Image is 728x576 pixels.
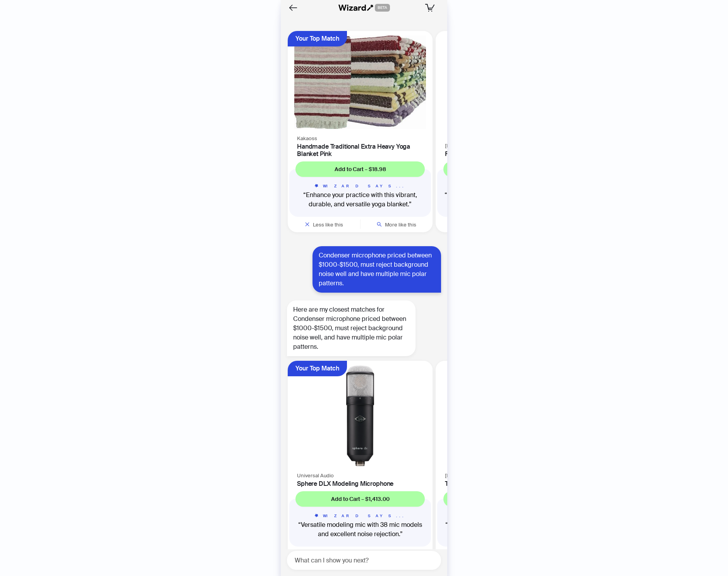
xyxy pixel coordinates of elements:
div: Your Top Match [295,31,339,46]
button: More like this [361,217,433,232]
div: Condenser microphone priced between $1000-$1500, must reject background noise well and have multi... [312,246,441,293]
button: Less like this [288,217,360,232]
button: Your Top Match [288,31,347,46]
h5: WIZARD SAYS... [443,183,573,189]
span: [PERSON_NAME] [445,142,486,149]
h4: Recycled Cotton Blanket Purple [445,150,571,158]
img: TLM 107 Condenser Microphone - Nickel [440,365,576,466]
q: Versatile modeling mic with 38 mic models and excellent noise rejection. [295,520,425,539]
img: Recycled Cotton Blanket Purple [440,36,576,136]
h5: WIZARD SAYS... [295,183,425,189]
button: Your Top Match [288,361,347,376]
h4: TLM 107 Condenser Microphone - Nickel [445,480,571,487]
span: search [377,222,382,227]
button: Back [287,2,299,14]
span: Less like this [313,221,343,228]
span: BETA [375,4,390,12]
h5: WIZARD SAYS... [443,513,573,519]
span: More like this [385,221,416,228]
span: [PERSON_NAME] [445,472,486,479]
span: Add to Cart – $18.98 [335,166,386,173]
h5: WIZARD SAYS... [295,513,425,519]
q: Versatile mic with 5 polar patterns, low self-noise, and great clarity. [443,520,573,539]
button: Add to Cart – $18.98 [295,161,425,177]
q: Enhance your practice with this vibrant, durable, and versatile yoga blanket. [295,190,425,209]
span: Add to Cart – $1,413.00 [331,495,390,502]
img: Handmade Traditional Extra Heavy Yoga Blanket Pink [292,36,428,129]
h4: Handmade Traditional Extra Heavy Yoga Blanket Pink [297,143,423,158]
span: Universal Audio [297,472,334,479]
q: Soft and eco-friendly yoga blanket in vibrant purple, perfect for any practice! [443,190,573,209]
div: Here are my closest matches for Condenser microphone priced between $1000-$1500, must reject back... [287,300,416,356]
button: Add to Cart – $1,413.00 [295,491,425,507]
div: Your Top Match [295,361,339,376]
span: close [305,222,310,227]
img: Sphere DLX Modeling Microphone [292,365,428,466]
h4: Sphere DLX Modeling Microphone [297,480,423,487]
span: Kakaoss [297,135,317,142]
